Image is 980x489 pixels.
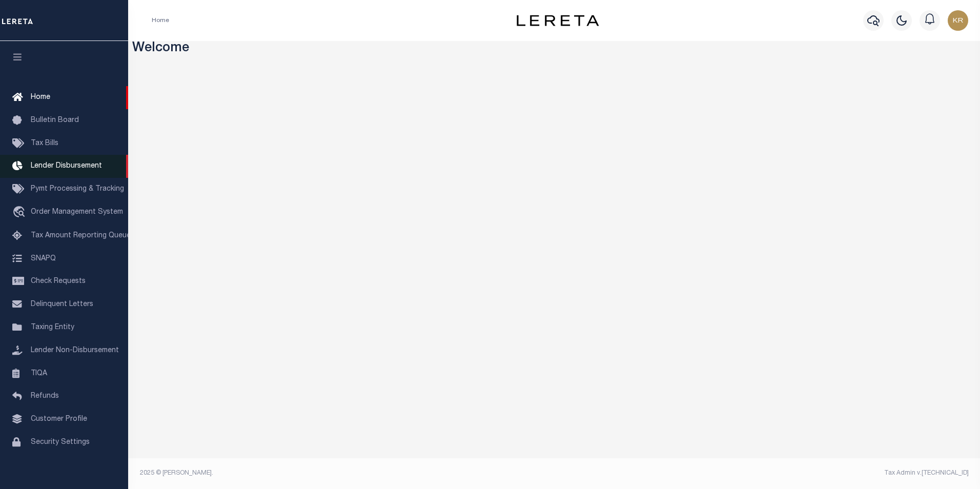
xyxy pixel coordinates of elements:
span: Customer Profile [31,416,87,423]
h3: Welcome [132,41,976,57]
span: Order Management System [31,209,123,216]
span: Bulletin Board [31,117,79,124]
div: Tax Admin v.[TECHNICAL_ID] [562,468,969,478]
i: travel_explore [12,206,29,219]
span: Lender Disbursement [31,162,102,170]
span: Pymt Processing & Tracking [31,186,124,193]
span: Tax Amount Reporting Queue [31,232,131,239]
img: logo-dark.svg [517,15,599,26]
span: Refunds [31,393,59,400]
span: Delinquent Letters [31,301,93,308]
span: Tax Bills [31,140,58,147]
span: Security Settings [31,439,90,446]
span: Check Requests [31,278,86,285]
span: Home [31,94,50,101]
img: svg+xml;base64,PHN2ZyB4bWxucz0iaHR0cDovL3d3dy53My5vcmcvMjAwMC9zdmciIHBvaW50ZXItZXZlbnRzPSJub25lIi... [948,10,968,31]
div: 2025 © [PERSON_NAME]. [132,468,555,478]
li: Home [152,16,169,25]
span: Taxing Entity [31,324,74,331]
span: Lender Non-Disbursement [31,347,119,354]
span: TIQA [31,370,47,377]
span: SNAPQ [31,255,56,262]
